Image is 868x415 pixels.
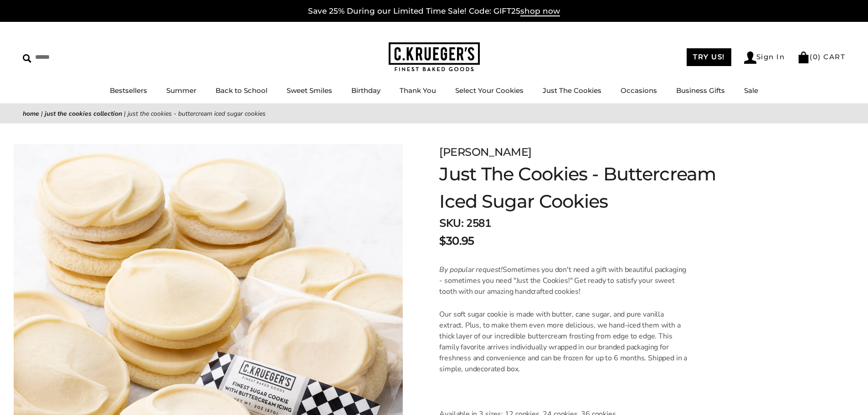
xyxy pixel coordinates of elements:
a: Summer [166,86,196,95]
span: 2581 [466,216,491,231]
a: Occasions [621,86,657,95]
a: Back to School [216,86,267,95]
span: | [124,109,126,118]
strong: SKU: [439,216,463,231]
a: Sale [744,86,758,95]
a: Save 25% During our Limited Time Sale! Code: GIFT25shop now [308,6,560,16]
a: Just The Cookies [543,86,601,95]
h1: Just The Cookies - Buttercream Iced Sugar Cookies [439,160,730,215]
img: Search [23,54,31,63]
span: Just The Cookies - Buttercream Iced Sugar Cookies [128,109,266,118]
img: C.KRUEGER'S [389,42,480,72]
a: (0) CART [797,52,845,61]
a: Birthday [351,86,380,95]
div: [PERSON_NAME] [439,144,730,160]
a: Thank You [400,86,436,95]
a: TRY US! [687,48,731,66]
a: Bestsellers [110,86,147,95]
a: Just the Cookies Collection [45,109,122,118]
span: 0 [813,52,818,61]
a: Select Your Cookies [455,86,524,95]
img: Bag [797,51,810,63]
input: Search [23,50,131,64]
nav: breadcrumbs [23,108,845,119]
em: By popular request! [439,265,503,275]
span: | [41,109,43,118]
a: Sign In [744,51,785,64]
img: Account [744,51,756,64]
a: Home [23,109,39,118]
a: Sweet Smiles [287,86,332,95]
p: Sometimes you don't need a gift with beautiful packaging - sometimes you need "Just the Cookies!"... [439,264,688,297]
a: Business Gifts [676,86,725,95]
span: $30.95 [439,233,474,249]
p: Our soft sugar cookie is made with butter, cane sugar, and pure vanilla extract. Plus, to make th... [439,309,688,374]
span: shop now [520,6,560,16]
